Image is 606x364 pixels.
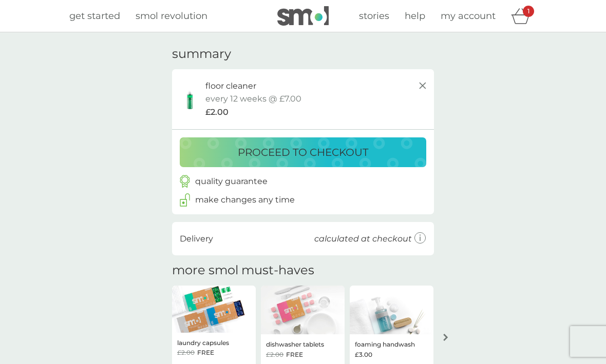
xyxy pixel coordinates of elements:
span: £2.00 [205,106,229,119]
span: stories [359,10,389,22]
p: Delivery [180,232,213,246]
a: stories [359,9,389,24]
a: get started [69,9,120,24]
h2: more smol must-haves [172,263,314,278]
p: quality guarantee [195,175,268,188]
a: my account [441,9,496,24]
span: help [405,10,425,22]
span: FREE [197,348,214,357]
span: get started [69,10,120,22]
p: proceed to checkout [238,144,368,160]
span: £2.00 [177,348,195,357]
span: £2.00 [266,350,283,359]
h3: summary [172,47,231,62]
span: my account [441,10,496,22]
p: calculated at checkout [314,232,412,246]
span: £3.00 [355,350,372,359]
img: smol [277,6,329,26]
a: smol revolution [136,9,207,24]
div: basket [511,6,537,26]
p: floor cleaner [205,79,256,93]
button: proceed to checkout [180,137,426,167]
p: every 12 weeks @ £7.00 [205,92,301,106]
p: laundry capsules [177,338,229,348]
p: dishwasher tablets [266,339,324,349]
span: smol revolution [136,10,207,22]
p: foaming handwash [355,339,415,349]
a: help [405,9,425,24]
span: FREE [286,350,303,359]
p: make changes any time [195,193,295,207]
